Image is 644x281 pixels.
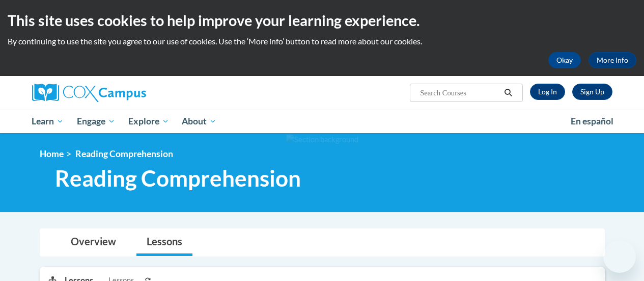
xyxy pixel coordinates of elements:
[136,229,192,256] a: Lessons
[32,84,146,102] img: Cox Campus
[419,87,500,99] input: Search Courses
[40,148,64,159] a: Home
[24,110,620,133] div: Main menu
[8,10,636,31] h2: This site uses cookies to help improve your learning experience.
[32,84,215,102] a: Cox Campus
[75,148,173,159] span: Reading Comprehension
[61,229,126,256] a: Overview
[8,36,636,47] p: By continuing to use the site you agree to our use of cookies. Use the ‘More info’ button to read...
[175,110,223,133] a: About
[77,115,115,127] span: Engage
[589,52,636,68] a: More Info
[603,240,636,273] iframe: Button to launch messaging window
[122,110,176,133] a: Explore
[70,110,122,133] a: Engage
[500,87,516,99] button: Search
[286,134,358,145] img: Section background
[55,165,301,192] span: Reading Comprehension
[572,84,612,100] a: Register
[530,84,565,100] a: Log In
[503,89,513,97] i: 
[564,111,620,132] a: En español
[32,115,64,127] span: Learn
[182,115,216,127] span: About
[25,110,71,133] a: Learn
[571,116,613,126] span: En español
[548,52,581,68] button: Okay
[128,115,169,127] span: Explore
